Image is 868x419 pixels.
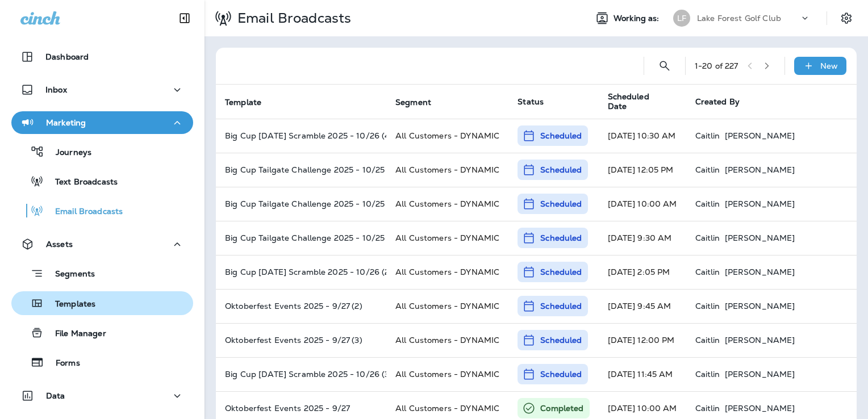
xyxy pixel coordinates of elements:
div: 1 - 20 of 227 [695,61,738,70]
p: Templates [44,299,95,310]
button: Assets [11,233,193,255]
span: Segment [395,97,446,107]
button: Email Broadcasts [11,199,193,223]
p: Forms [44,358,80,369]
p: Marketing [46,118,86,127]
span: Working as: [614,14,662,23]
p: Oktoberfest Events 2025 - 9/27 [225,404,377,413]
p: Journeys [44,148,91,158]
p: New [820,61,838,70]
p: [PERSON_NAME] [725,165,795,174]
p: Completed [540,403,583,414]
button: Dashboard [11,45,193,68]
p: [PERSON_NAME] [725,199,795,208]
span: Scheduled Date [608,92,682,111]
span: All Customers - DYNAMIC [395,131,499,141]
span: All Customers - DYNAMIC [395,267,499,277]
p: Big Cup Halloween Scramble 2025 - 10/26 (4) [225,131,377,140]
p: Caitlin [695,301,720,311]
span: All Customers - DYNAMIC [395,199,499,209]
button: Inbox [11,78,193,101]
span: Scheduled Date [608,92,667,111]
p: Oktoberfest Events 2025 - 9/27 (3) [225,336,377,345]
button: Settings [836,8,857,28]
td: [DATE] 9:45 AM [599,289,686,323]
p: [PERSON_NAME] [725,336,795,345]
p: Big Cup Tailgate Challenge 2025 - 10/25 (4) [225,199,377,208]
p: Scheduled [540,130,582,141]
p: Big Cup Halloween Scramble 2025 - 10/26 (2) [225,267,377,276]
p: Email Broadcasts [44,207,123,217]
p: Caitlin [695,199,720,208]
p: Caitlin [695,336,720,345]
p: Assets [46,240,73,249]
td: [DATE] 9:30 AM [599,221,686,255]
button: Templates [11,291,193,315]
span: All Customers - DYNAMIC [395,403,499,413]
td: [DATE] 12:00 PM [599,323,686,357]
button: Search Email Broadcasts [653,55,676,77]
p: [PERSON_NAME] [725,131,795,140]
span: All Customers - DYNAMIC [395,301,499,311]
span: All Customers - DYNAMIC [395,233,499,243]
span: Template [225,97,276,107]
p: Segments [44,269,95,280]
td: [DATE] 12:05 PM [599,153,686,187]
p: Big Cup Halloween Scramble 2025 - 10/26 (3) [225,370,377,379]
p: Caitlin [695,233,720,242]
p: [PERSON_NAME] [725,370,795,379]
p: Dashboard [45,52,89,61]
button: Segments [11,261,193,286]
p: Text Broadcasts [44,177,118,188]
p: Data [46,391,65,400]
td: [DATE] 11:45 AM [599,357,686,391]
td: [DATE] 10:00 AM [599,187,686,221]
span: All Customers - DYNAMIC [395,369,499,379]
p: Scheduled [540,266,582,278]
p: Oktoberfest Events 2025 - 9/27 (2) [225,301,377,311]
button: Journeys [11,140,193,164]
p: Lake Forest Golf Club [697,14,781,23]
p: Caitlin [695,131,720,140]
p: Inbox [45,85,67,94]
div: LF [673,10,690,27]
p: Scheduled [540,198,582,209]
button: Data [11,384,193,407]
p: [PERSON_NAME] [725,404,795,413]
span: Created By [695,97,740,107]
p: Email Broadcasts [233,10,351,27]
p: Scheduled [540,368,582,380]
td: [DATE] 10:30 AM [599,119,686,153]
button: Collapse Sidebar [169,7,201,30]
p: File Manager [44,329,106,340]
span: Template [225,98,261,107]
p: Scheduled [540,334,582,346]
button: Text Broadcasts [11,169,193,193]
td: [DATE] 2:05 PM [599,255,686,289]
p: Big Cup Tailgate Challenge 2025 - 10/25 (3) [225,165,377,174]
p: Caitlin [695,267,720,276]
p: Caitlin [695,404,720,413]
p: Scheduled [540,164,582,175]
span: All Customers - DYNAMIC [395,335,499,345]
p: [PERSON_NAME] [725,301,795,311]
button: Marketing [11,111,193,134]
span: Segment [395,98,431,107]
p: [PERSON_NAME] [725,267,795,276]
p: Caitlin [695,165,720,174]
p: Caitlin [695,370,720,379]
button: Forms [11,350,193,374]
p: [PERSON_NAME] [725,233,795,242]
span: All Customers - DYNAMIC [395,165,499,175]
p: Scheduled [540,300,582,312]
p: Big Cup Tailgate Challenge 2025 - 10/25 (2) [225,233,377,242]
p: Scheduled [540,232,582,244]
button: File Manager [11,321,193,345]
span: Status [518,97,544,107]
